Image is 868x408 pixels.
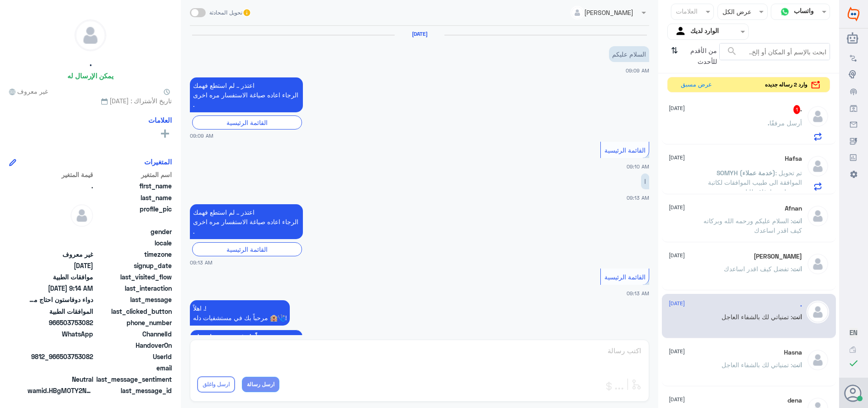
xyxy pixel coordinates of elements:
[95,352,172,361] span: UserId
[190,132,213,139] span: 09:09 AM
[604,146,646,154] span: القائمة الرئيسية
[627,163,649,169] span: 09:10 AM
[90,58,92,68] h5: .
[28,318,93,327] span: 966503753082
[807,253,829,275] img: defaultAdmin.png
[627,195,649,201] span: 09:13 AM
[669,395,685,403] span: [DATE]
[785,205,802,212] h5: Afnan
[669,203,685,211] span: [DATE]
[845,384,862,402] button: الصورة الشخصية
[677,77,716,92] button: عرض مسبق
[95,204,172,225] span: profile_pic
[768,119,769,127] span: .
[28,307,93,316] span: الموافقات الطبية
[848,358,859,369] i: check
[807,155,829,178] img: defaultAdmin.png
[849,328,858,337] button: EN
[641,173,649,189] p: 1/7/2025, 9:13 AM
[722,313,792,321] span: : تمنياتي لك بالشفاء العاجل
[626,67,649,73] span: 09:09 AM
[75,20,106,51] img: defaultAdmin.png
[95,363,172,373] span: email
[669,251,685,259] span: [DATE]
[95,227,172,236] span: gender
[722,361,792,369] span: : تمنياتي لك بالشفاء العاجل
[95,250,172,259] span: timezone
[190,204,303,239] p: 1/7/2025, 9:13 AM
[67,72,113,80] h6: يمكن الإرسال له
[726,46,737,57] span: search
[95,386,172,395] span: last_message_id
[784,349,802,356] h5: Hasna
[778,5,792,19] img: whatsapp.png
[95,283,172,293] span: last_interaction
[28,272,93,282] span: موافقات الطبية
[604,273,646,281] span: القائمة الرئيسية
[788,397,802,404] h5: dena
[192,115,302,130] div: القائمة الرئيسية
[769,119,802,127] span: أرسل مرفقًا
[95,170,172,179] span: اسم المتغير
[708,169,802,196] span: : تم تحويل الموافقة الى طبيب الموافقات لكاتبة تقرير اخر وارفاقه للتامين
[792,265,802,273] span: انت
[703,217,802,234] span: : السلام عليكم ورحمه الله وبركاته كيف اقدر اساعدك
[28,283,93,293] span: 2025-07-01T06:14:56.14Z
[807,205,829,227] img: defaultAdmin.png
[95,341,172,350] span: HandoverOn
[848,7,859,21] img: Widebot Logo
[71,204,93,227] img: defaultAdmin.png
[675,25,688,38] img: yourInbox.svg
[95,295,172,304] span: last_message
[28,295,93,304] span: دواء دوفاستون احتاج موافقه طبيه له
[190,300,290,326] p: 1/7/2025, 9:13 AM
[190,77,303,112] p: 1/7/2025, 9:09 AM
[395,31,444,37] h6: [DATE]
[193,333,299,341] span: مرحباً بك في مستشفيات دله
[726,44,737,59] button: search
[807,349,829,371] img: defaultAdmin.png
[95,261,172,270] span: signup_date
[28,261,93,270] span: 2025-07-01T06:09:57.378Z
[28,238,93,248] span: null
[671,43,678,66] i: ⇅
[724,265,792,273] span: : تفضل كيف اقدر اساعدك
[28,363,93,373] span: null
[242,377,279,392] button: ارسل رسالة
[793,105,802,114] h5: .
[192,242,302,256] div: القائمة الرئيسية
[793,105,800,114] span: 1
[807,301,829,323] img: defaultAdmin.png
[9,96,172,106] span: تاريخ الأشتراك : [DATE]
[669,104,685,112] span: [DATE]
[28,329,93,339] span: 2
[95,238,172,248] span: locale
[28,374,93,384] span: 0
[95,181,172,191] span: first_name
[669,299,685,307] span: [DATE]
[209,9,242,17] span: تحويل المحادثة
[792,217,802,225] span: انت
[800,301,802,308] h5: .
[148,116,172,124] h6: العلامات
[792,313,802,321] span: انت
[190,259,212,266] span: 09:13 AM
[681,43,719,69] span: من الأقدم للأحدث
[28,227,93,236] span: null
[95,307,172,316] span: last_clicked_button
[197,376,235,393] button: ارسل واغلق
[28,181,93,191] span: .
[28,250,93,259] span: غير معروف
[792,361,802,369] span: انت
[28,341,93,350] span: null
[754,253,802,260] h5: Ali
[28,386,93,395] span: wamid.HBgMOTY2NTAzNzUzMDgyFQIAEhgUM0EyQkIyMzEwRERFRjhEODJGQUMA
[28,170,93,179] span: قيمة المتغير
[9,86,48,96] span: غير معروف
[627,290,649,296] span: 09:13 AM
[609,46,649,62] p: 1/7/2025, 9:09 AM
[669,347,685,355] span: [DATE]
[807,105,829,128] img: defaultAdmin.png
[95,193,172,202] span: last_name
[95,318,172,327] span: phone_number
